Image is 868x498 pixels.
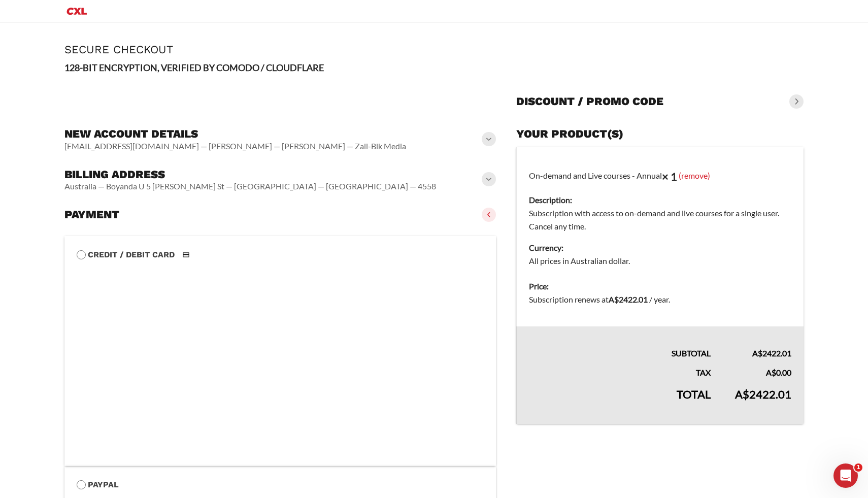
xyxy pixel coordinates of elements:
h3: New account details [64,127,406,141]
input: PayPal [77,480,86,489]
dt: Description: [529,193,791,207]
vaadin-horizontal-layout: [EMAIL_ADDRESS][DOMAIN_NAME] — [PERSON_NAME] — [PERSON_NAME] — Zali-Blk Media [64,141,406,151]
span: / year [649,294,669,304]
span: Subscription renews at . [529,294,670,304]
bdi: 2422.01 [752,348,791,358]
span: 1 [854,463,862,472]
th: Total [516,379,723,424]
input: Credit / Debit CardCredit / Debit Card [77,250,86,259]
th: Subtotal [516,326,723,360]
dd: Subscription with access to on-demand and live courses for a single user. Cancel any time. [529,207,791,233]
label: Credit / Debit Card [77,248,484,261]
iframe: Secure payment input frame [75,259,482,454]
h1: Secure Checkout [64,43,804,56]
a: (remove) [679,170,710,180]
span: A$ [766,368,776,377]
dd: All prices in Australian dollar. [529,254,791,268]
h3: Billing address [64,168,436,182]
h3: Discount / promo code [516,94,663,109]
span: A$ [609,294,619,304]
img: Credit / Debit Card [177,249,195,261]
strong: × 1 [662,170,677,183]
label: PayPal [77,478,484,491]
bdi: 2422.01 [735,387,791,401]
span: A$ [735,387,749,401]
iframe: Intercom live chat [833,463,858,488]
h3: Payment [64,208,119,222]
bdi: 0.00 [766,368,791,377]
th: Tax [516,360,723,379]
dt: Currency: [529,241,791,254]
span: A$ [752,348,762,358]
strong: 128-BIT ENCRYPTION, VERIFIED BY COMODO / CLOUDFLARE [64,62,324,73]
vaadin-horizontal-layout: Australia — Boyanda U 5 [PERSON_NAME] St — [GEOGRAPHIC_DATA] — [GEOGRAPHIC_DATA] — 4558 [64,181,436,191]
td: On-demand and Live courses - Annual [516,147,804,274]
dt: Price: [529,280,791,293]
bdi: 2422.01 [609,294,648,304]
